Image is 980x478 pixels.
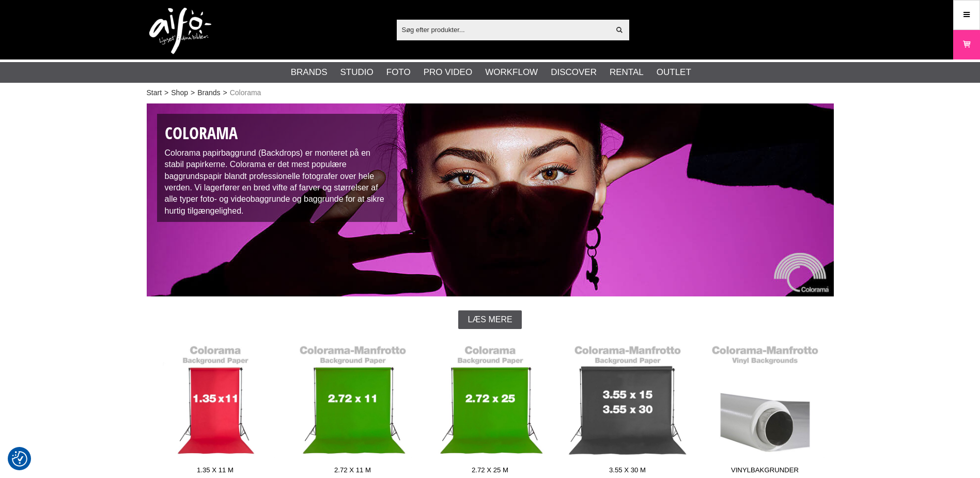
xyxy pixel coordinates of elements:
img: Colorama Paper Backgrounds [147,103,834,296]
span: Colorama [230,87,261,98]
a: Discover [551,66,597,79]
button: Samtykkepræferencer [12,450,27,468]
a: Rental [610,66,644,79]
a: Pro Video [424,66,472,79]
input: Søg efter produkter... [397,22,610,37]
a: Brands [197,87,220,98]
span: > [164,87,168,98]
span: Læs mere [468,315,512,324]
a: Shop [171,87,188,98]
a: Outlet [657,66,691,79]
img: Revisit consent button [12,451,27,467]
div: Colorama papirbaggrund (Backdrops) er monteret på en stabil papirkerne. Colorama er det mest popu... [157,114,398,222]
img: logo.png [149,8,211,54]
a: Start [147,87,162,98]
span: > [223,87,227,98]
a: Foto [386,66,411,79]
a: Workflow [485,66,538,79]
a: Brands [291,66,328,79]
span: > [191,87,195,98]
a: Studio [340,66,374,79]
h1: Colorama [165,122,390,145]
